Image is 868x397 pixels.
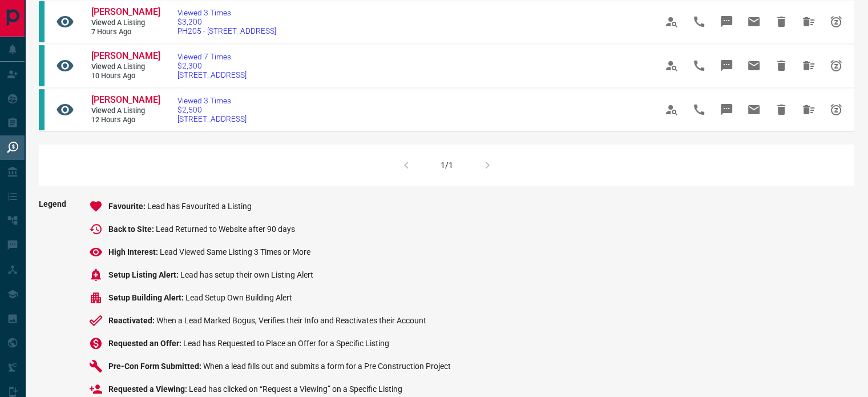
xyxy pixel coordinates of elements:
a: Viewed 7 Times$2,300[STREET_ADDRESS] [177,52,247,79]
span: Lead Setup Own Building Alert [185,293,292,302]
span: PH205 - [STREET_ADDRESS] [177,26,276,35]
span: 12 hours ago [91,115,160,125]
span: Call [685,96,713,123]
span: Message [713,96,740,123]
span: Viewed a Listing [91,62,160,72]
a: [PERSON_NAME] [91,6,160,18]
span: Viewed a Listing [91,18,160,28]
span: Hide All from Kanako Inoue [795,8,822,35]
div: condos.ca [39,89,45,130]
span: Requested an Offer [108,339,183,348]
span: Call [685,52,713,79]
span: Email [740,8,768,35]
span: Viewed a Listing [91,106,160,116]
span: $2,500 [177,105,247,114]
span: Snooze [822,96,850,123]
span: [STREET_ADDRESS] [177,114,247,123]
span: High Interest [108,247,160,256]
a: Viewed 3 Times$2,500[STREET_ADDRESS] [177,96,247,123]
span: Viewed 7 Times [177,52,247,61]
div: 1/1 [441,161,453,170]
span: Hide [768,96,795,123]
span: Email [740,96,768,123]
a: Viewed 3 Times$3,200PH205 - [STREET_ADDRESS] [177,8,276,35]
span: 10 hours ago [91,71,160,81]
span: $3,200 [177,17,276,26]
span: Favourite [108,202,147,211]
span: Lead has setup their own Listing Alert [180,270,313,279]
span: $2,300 [177,61,247,70]
span: Lead has clicked on “Request a Viewing” on a Specific Listing [189,384,402,394]
div: condos.ca [39,45,45,86]
span: Snooze [822,52,850,79]
span: Reactivated [108,316,156,325]
span: When a lead fills out and submits a form for a Pre Construction Project [203,362,451,371]
span: [PERSON_NAME] [91,94,160,105]
span: When a Lead Marked Bogus, Verifies their Info and Reactivates their Account [156,316,426,325]
span: Lead has Favourited a Listing [147,202,252,211]
span: [PERSON_NAME] [91,6,160,17]
span: Requested a Viewing [108,384,189,394]
a: [PERSON_NAME] [91,94,160,106]
span: Lead has Requested to Place an Offer for a Specific Listing [183,339,389,348]
span: Setup Building Alert [108,293,185,302]
span: View Profile [658,8,685,35]
span: View Profile [658,96,685,123]
span: Viewed 3 Times [177,8,276,17]
span: [STREET_ADDRESS] [177,70,247,79]
span: Viewed 3 Times [177,96,247,105]
span: Call [685,8,713,35]
span: Snooze [822,8,850,35]
a: [PERSON_NAME] [91,50,160,62]
span: Message [713,52,740,79]
span: Pre-Con Form Submitted [108,362,203,371]
div: condos.ca [39,1,45,42]
span: Lead Returned to Website after 90 days [156,224,295,234]
span: [PERSON_NAME] [91,50,160,61]
span: Hide All from Vahid Pourbahram [795,52,822,79]
span: Email [740,52,768,79]
span: Back to Site [108,224,156,234]
span: View Profile [658,52,685,79]
span: 7 hours ago [91,27,160,37]
span: Hide All from Nasrin Zaki [795,96,822,123]
span: Message [713,8,740,35]
span: Hide [768,52,795,79]
span: Hide [768,8,795,35]
span: Setup Listing Alert [108,270,180,279]
span: Lead Viewed Same Listing 3 Times or More [160,247,310,256]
